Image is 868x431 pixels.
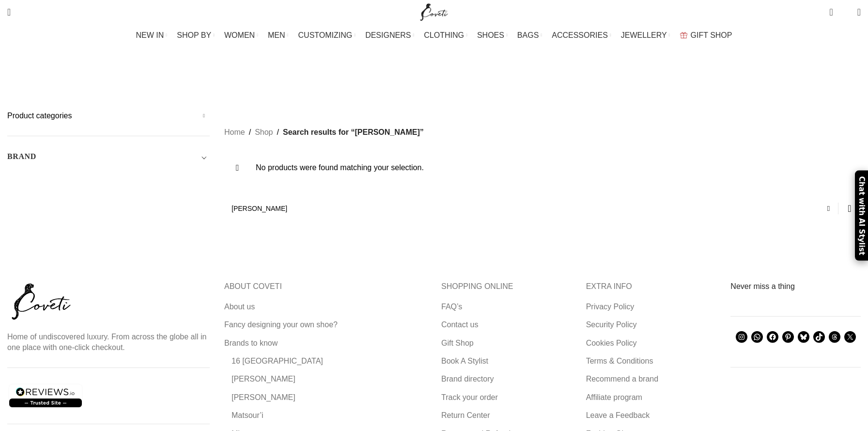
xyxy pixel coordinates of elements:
[365,26,414,45] a: DESIGNERS
[224,153,861,183] div: No products were found matching your selection.
[136,31,164,40] span: NEW IN
[552,26,611,45] a: ACCESSORIES
[268,31,285,40] span: MEN
[2,2,15,22] a: Search
[265,56,603,81] h1: Search results: “[PERSON_NAME]”
[842,10,850,17] span: 0
[224,197,861,220] input: Search
[232,410,264,421] a: Matsour’i
[418,7,450,16] a: Site logo
[7,151,36,162] h5: BRAND
[586,374,659,384] a: Recommend a brand
[177,26,215,45] a: SHOP BY
[441,281,572,292] h5: SHOPPING ONLINE
[680,26,732,45] a: GIFT SHOP
[586,410,651,421] a: Leave a Feedback
[441,374,495,384] a: Brand directory
[441,392,499,403] a: Track your order
[224,26,258,45] a: WOMEN
[7,332,210,353] p: Home of undiscovered luxury. From across the globe all in one place with one-click checkout.
[441,319,479,330] a: Contact us
[255,126,273,139] a: Shop
[224,281,427,292] h5: ABOUT COVETI
[586,392,643,403] a: Affiliate program
[283,126,424,139] span: Search results for “[PERSON_NAME]”
[298,26,356,45] a: CUSTOMIZING
[2,26,866,45] div: Main navigation
[441,356,489,367] a: Book A Stylist
[424,26,467,45] a: CLOTHING
[477,26,508,45] a: SHOES
[224,31,255,40] span: WOMEN
[441,410,491,421] a: Return Center
[232,356,324,367] a: 16 [GEOGRAPHIC_DATA]
[730,281,861,292] h3: Never miss a thing
[586,356,654,367] a: Terms & Conditions
[224,302,256,312] a: About us
[586,319,638,330] a: Security Policy
[517,26,542,45] a: BAGS
[621,26,670,45] a: JEWELLERY
[136,26,168,45] a: NEW IN
[7,151,210,168] div: Toggle filter
[224,319,339,330] a: Fancy designing your own shoe?
[177,31,211,40] span: SHOP BY
[441,302,463,312] a: FAQ’s
[680,32,687,38] img: GiftBag
[232,392,296,403] a: [PERSON_NAME]
[586,281,716,292] h5: EXTRA INFO
[224,338,279,349] a: Brands to know
[365,31,411,40] span: DESIGNERS
[824,2,837,22] a: 0
[441,338,475,349] a: Gift Shop
[517,31,539,40] span: BAGS
[621,31,667,40] span: JEWELLERY
[268,26,288,45] a: MEN
[691,31,732,40] span: GIFT SHOP
[830,5,837,12] span: 0
[477,31,504,40] span: SHOES
[586,338,638,349] a: Cookies Policy
[224,126,424,139] nav: Breadcrumb
[7,281,75,322] img: coveti-black-logo_ueqiqk.png
[232,374,296,384] a: [PERSON_NAME]
[552,31,608,40] span: ACCESSORIES
[298,31,353,40] span: CUSTOMIZING
[586,302,635,312] a: Privacy Policy
[224,126,245,139] a: Home
[840,2,850,22] div: My Wishlist
[7,111,210,121] h5: Product categories
[424,31,464,40] span: CLOTHING
[7,383,84,409] img: reviews-trust-logo-2.png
